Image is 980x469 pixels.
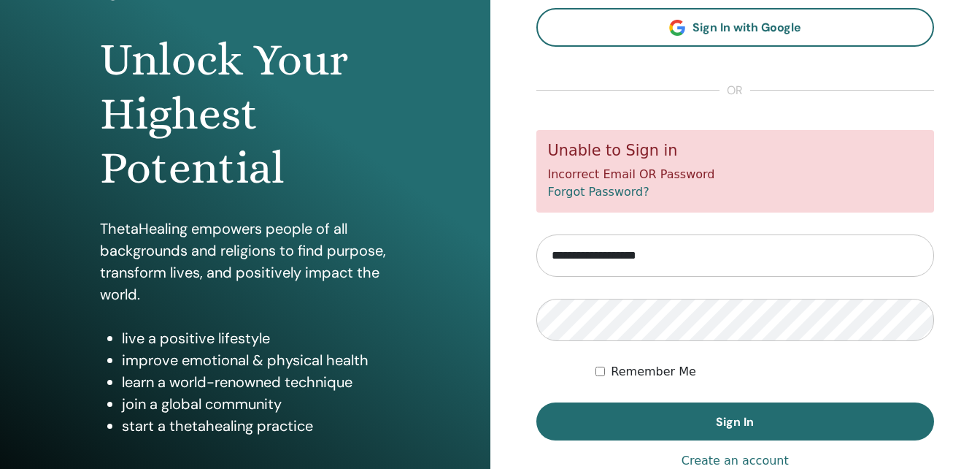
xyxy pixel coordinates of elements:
[692,20,801,35] span: Sign In with Google
[122,415,390,437] li: start a thetahealing practice
[611,363,696,381] label: Remember Me
[716,414,754,430] span: Sign In
[536,403,935,441] button: Sign In
[100,218,390,305] p: ThetaHealing empowers people of all backgrounds and religions to find purpose, transform lives, a...
[122,349,390,371] li: improve emotional & physical health
[719,82,750,99] span: or
[122,393,390,415] li: join a global community
[548,142,923,160] h5: Unable to Sign in
[595,363,934,381] div: Keep me authenticated indefinitely or until I manually logout
[536,130,935,213] div: Incorrect Email OR Password
[536,8,935,47] a: Sign In with Google
[548,185,649,199] a: Forgot Password?
[100,33,390,196] h1: Unlock Your Highest Potential
[122,327,390,349] li: live a positive lifestyle
[122,371,390,393] li: learn a world-renowned technique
